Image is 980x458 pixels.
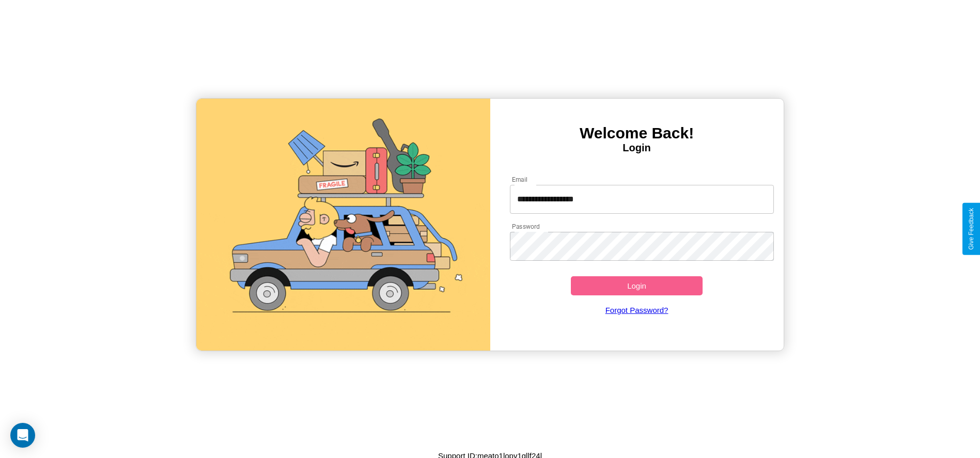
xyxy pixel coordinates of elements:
[10,423,35,448] div: Open Intercom Messenger
[490,142,784,154] h4: Login
[196,99,490,351] img: gif
[968,208,975,250] div: Give Feedback
[571,276,703,295] button: Login
[512,222,539,231] label: Password
[505,295,769,325] a: Forgot Password?
[490,124,784,142] h3: Welcome Back!
[512,175,528,184] label: Email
